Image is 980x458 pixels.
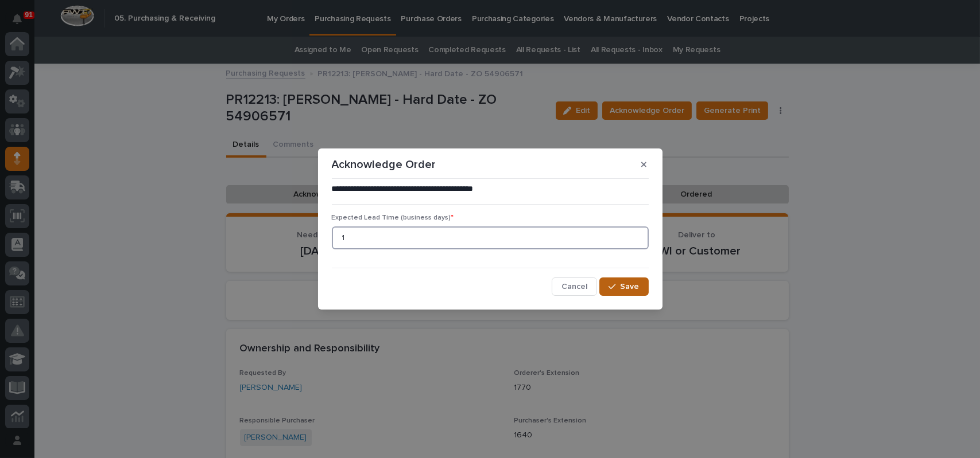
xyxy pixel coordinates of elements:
button: Save [599,277,648,296]
span: Save [621,281,640,292]
p: Acknowledge Order [332,158,436,171]
span: Cancel [561,281,587,292]
span: Expected Lead Time (business days) [332,214,454,221]
button: Cancel [552,277,597,296]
